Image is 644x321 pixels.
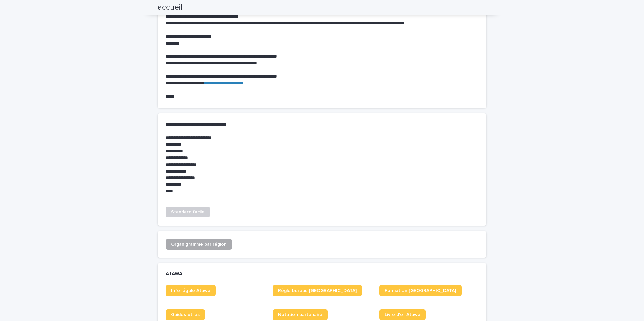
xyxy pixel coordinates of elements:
a: Organigramme par région [166,239,232,250]
h2: accueil [158,3,183,12]
span: Livre d'or Atawa [385,312,420,317]
h2: ATAWA [166,271,182,277]
a: Formation [GEOGRAPHIC_DATA] [379,285,462,296]
span: Notation partenaire [278,312,322,317]
a: Standard facile [166,207,210,217]
a: Livre d'or Atawa [379,309,426,320]
span: Formation [GEOGRAPHIC_DATA] [385,288,456,293]
a: Info légale Atawa [166,285,216,296]
span: Standard facile [171,210,205,214]
a: Guides utiles [166,309,205,320]
a: Notation partenaire [273,309,328,320]
span: Organigramme par région [171,242,227,247]
span: Info légale Atawa [171,288,210,293]
span: Guides utiles [171,312,200,317]
a: Règle bureau [GEOGRAPHIC_DATA] [273,285,362,296]
span: Règle bureau [GEOGRAPHIC_DATA] [278,288,357,293]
